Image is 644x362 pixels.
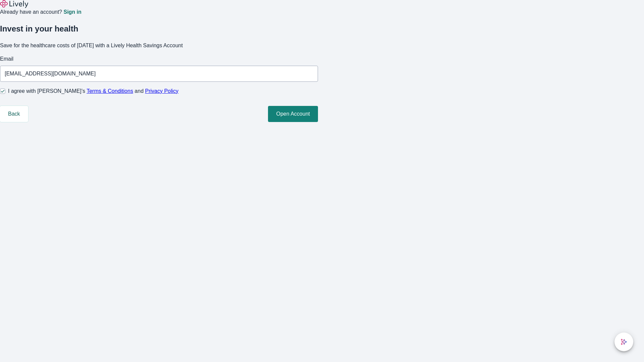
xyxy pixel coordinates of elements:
button: Open Account [268,106,318,122]
span: I agree with [PERSON_NAME]’s and [8,87,178,95]
button: chat [614,333,633,351]
a: Privacy Policy [145,88,179,94]
a: Terms & Conditions [87,88,133,94]
a: Sign in [63,9,81,15]
svg: Lively AI Assistant [621,339,627,345]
